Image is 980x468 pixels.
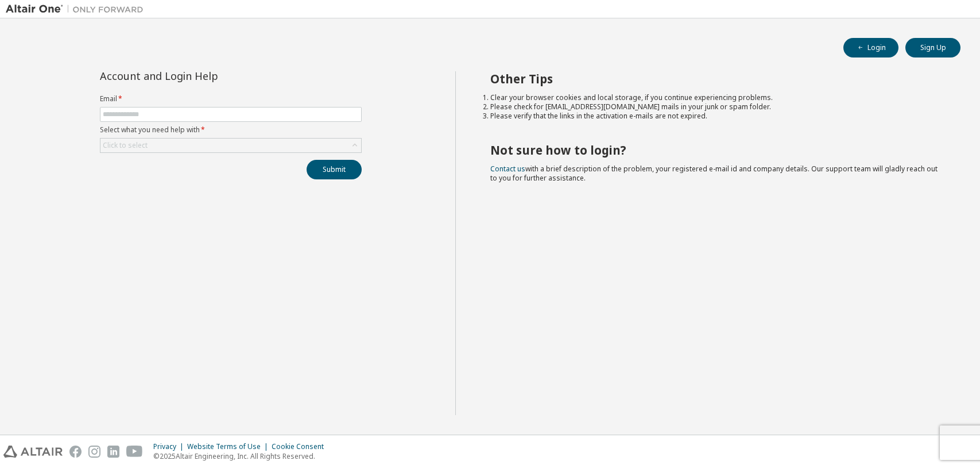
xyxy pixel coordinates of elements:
div: Privacy [153,442,187,451]
div: Account and Login Help [100,71,309,80]
div: Website Terms of Use [187,442,272,451]
h2: Not sure how to login? [490,143,940,158]
h2: Other Tips [490,71,940,86]
li: Please check for [EMAIL_ADDRESS][DOMAIN_NAME] mails in your junk or spam folder. [490,102,940,112]
img: youtube.svg [126,446,143,458]
button: Login [843,38,898,57]
img: altair_logo.svg [3,446,63,458]
a: Contact us [490,164,525,174]
img: Altair One [6,3,149,15]
span: with a brief description of the problem, your registered e-mail id and company details. Our suppo... [490,164,938,183]
p: © 2025 Altair Engineering, Inc. All Rights Reserved. [153,451,331,461]
label: Select what you need help with [100,125,362,135]
div: Click to select [103,141,148,150]
div: Cookie Consent [272,442,331,451]
button: Sign Up [905,38,960,57]
li: Please verify that the links in the activation e-mails are not expired. [490,112,940,121]
button: Submit [307,160,362,179]
label: Email [100,94,362,103]
img: instagram.svg [88,446,100,458]
img: linkedin.svg [107,446,119,458]
div: Click to select [100,139,361,152]
img: facebook.svg [69,446,82,458]
li: Clear your browser cookies and local storage, if you continue experiencing problems. [490,93,940,102]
